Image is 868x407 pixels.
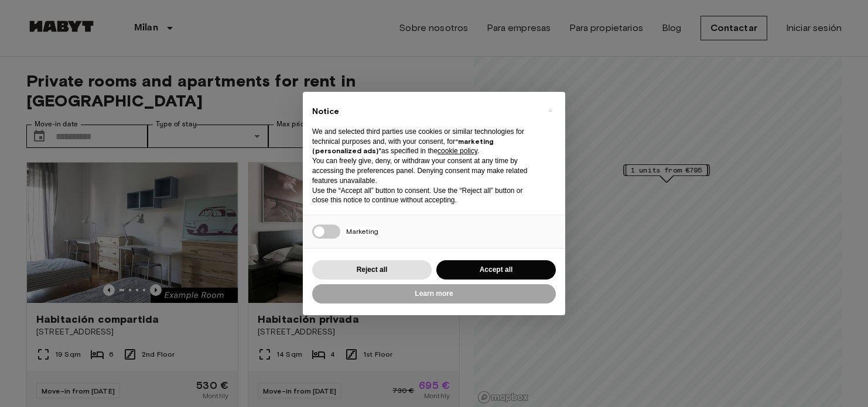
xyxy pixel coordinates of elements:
p: Use the “Accept all” button to consent. Use the “Reject all” button or close this notice to conti... [312,186,537,206]
button: Reject all [312,260,432,280]
span: × [548,104,552,118]
button: Accept all [436,260,556,280]
a: cookie policy [438,147,477,155]
strong: “marketing (personalized ads)” [312,137,494,156]
span: Marketing [346,227,378,236]
h2: Notice [312,106,537,118]
button: Close this notice [541,101,559,120]
p: We and selected third parties use cookies or similar technologies for technical purposes and, wit... [312,127,537,156]
p: You can freely give, deny, or withdraw your consent at any time by accessing the preferences pane... [312,156,537,185]
button: Learn more [312,284,556,303]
